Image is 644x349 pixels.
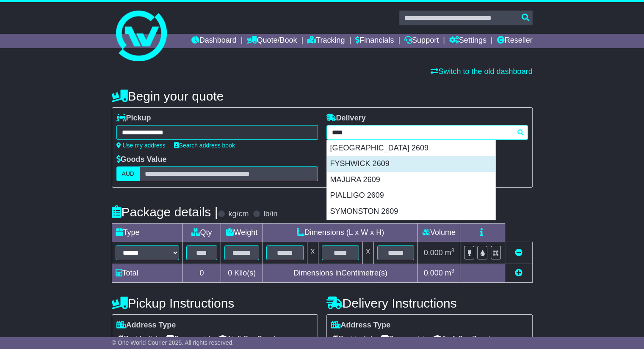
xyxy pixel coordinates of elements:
[515,248,522,257] a: Remove this item
[424,248,443,257] span: 0.000
[404,34,439,48] a: Support
[221,224,263,242] td: Weight
[182,264,221,283] td: 0
[116,166,140,181] label: AUD
[331,321,391,330] label: Address Type
[182,224,221,242] td: Qty
[327,140,495,156] div: [GEOGRAPHIC_DATA] 2609
[112,339,234,346] span: © One World Courier 2025. All rights reserved.
[381,332,425,345] span: Commercial
[247,34,297,48] a: Quote/Book
[112,296,318,310] h4: Pickup Instructions
[263,210,277,219] label: lb/in
[263,224,418,242] td: Dimensions (L x W x H)
[327,172,495,188] div: MAJURA 2609
[112,89,533,103] h4: Begin your quote
[327,188,495,204] div: PIALLIGO 2609
[326,114,366,123] label: Delivery
[116,332,158,345] span: Residential
[451,247,455,254] sup: 3
[326,125,528,140] typeahead: Please provide city
[424,269,443,277] span: 0.000
[331,332,372,345] span: Residential
[327,204,495,220] div: SYMONSTON 2609
[112,264,182,283] td: Total
[116,142,166,149] a: Use my address
[174,142,235,149] a: Search address book
[116,155,167,164] label: Goods Value
[112,224,182,242] td: Type
[327,156,495,172] div: FYSHWICK 2609
[355,34,394,48] a: Financials
[497,34,532,48] a: Reseller
[307,242,318,264] td: x
[221,264,263,283] td: Kilo(s)
[418,224,460,242] td: Volume
[228,210,249,219] label: kg/cm
[228,269,232,277] span: 0
[166,332,210,345] span: Commercial
[326,296,533,310] h4: Delivery Instructions
[451,267,455,274] sup: 3
[307,34,345,48] a: Tracking
[362,242,373,264] td: x
[191,34,237,48] a: Dashboard
[218,332,276,345] span: Air & Sea Depot
[263,264,418,283] td: Dimensions in Centimetre(s)
[116,114,151,123] label: Pickup
[116,321,176,330] label: Address Type
[515,269,522,277] a: Add new item
[445,269,455,277] span: m
[449,34,486,48] a: Settings
[112,205,218,219] h4: Package details |
[431,67,532,76] a: Switch to the old dashboard
[433,332,490,345] span: Air & Sea Depot
[445,248,455,257] span: m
